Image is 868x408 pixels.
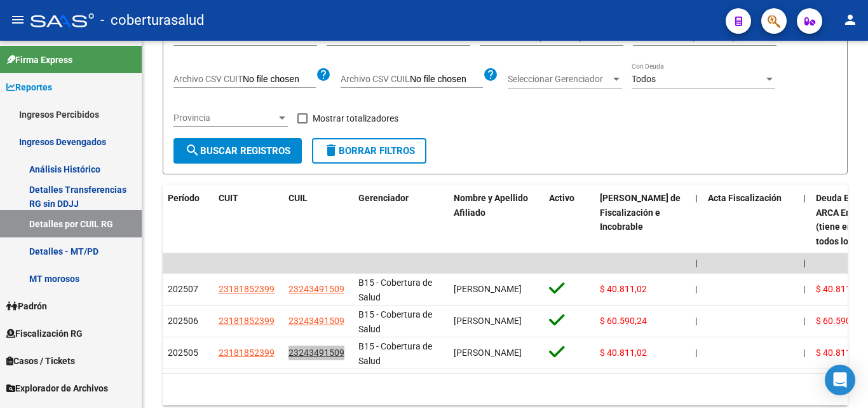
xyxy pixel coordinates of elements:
span: | [803,258,806,268]
mat-icon: help [316,67,331,82]
span: - coberturasalud [100,6,204,34]
span: Nombre y Apellido Afiliado [454,193,528,218]
span: | [695,316,697,326]
span: 202506 [168,316,198,326]
mat-icon: menu [10,12,25,27]
button: Borrar Filtros [312,138,426,164]
span: $ 60.590,24 [600,316,647,326]
span: Activo [549,193,574,203]
span: 202507 [168,284,198,294]
mat-icon: delete [323,143,339,158]
span: Mostrar totalizadores [313,111,398,126]
span: B15 - Cobertura de Salud [358,278,432,302]
mat-icon: search [185,143,200,158]
span: Todos [632,74,656,84]
span: Borrar Filtros [323,145,415,157]
span: $ 60.590,24 [816,316,863,326]
span: | [695,348,697,358]
datatable-header-cell: Deuda Bruta Neto de Fiscalización e Incobrable [595,185,690,255]
span: Reportes [6,80,52,94]
button: Buscar Registros [173,138,302,164]
span: CUIL [288,193,308,203]
datatable-header-cell: | [690,185,703,255]
input: Archivo CSV CUIT [243,74,316,85]
span: | [803,316,805,326]
span: [PERSON_NAME] [454,348,522,358]
datatable-header-cell: Acta Fiscalización [703,185,798,255]
span: Fiscalización RG [6,327,83,341]
span: Explorador de Archivos [6,381,108,395]
span: Casos / Tickets [6,354,75,368]
datatable-header-cell: Gerenciador [353,185,449,255]
span: | [695,193,698,203]
span: Archivo CSV CUIT [173,74,243,84]
span: | [803,284,805,294]
span: | [695,258,698,268]
span: 23243491509 [288,284,344,294]
span: Provincia [173,113,276,123]
span: CUIT [219,193,238,203]
span: Período [168,193,200,203]
span: $ 40.811,02 [600,284,647,294]
span: Gerenciador [358,193,409,203]
datatable-header-cell: Nombre y Apellido Afiliado [449,185,544,255]
span: 202505 [168,348,198,358]
datatable-header-cell: Período [163,185,214,255]
span: Seleccionar Gerenciador [508,74,611,85]
span: [PERSON_NAME] [454,316,522,326]
span: Acta Fiscalización [708,193,782,203]
span: 23181852399 [219,316,275,326]
span: 23181852399 [219,284,275,294]
input: Archivo CSV CUIL [410,74,483,85]
span: Padrón [6,299,47,313]
span: B15 - Cobertura de Salud [358,341,432,366]
span: Firma Express [6,53,72,67]
span: [PERSON_NAME] [454,284,522,294]
span: Archivo CSV CUIL [341,74,410,84]
span: B15 - Cobertura de Salud [358,309,432,334]
span: | [803,193,806,203]
span: [PERSON_NAME] de Fiscalización e Incobrable [600,193,681,232]
mat-icon: help [483,67,498,82]
datatable-header-cell: | [798,185,811,255]
datatable-header-cell: CUIL [283,185,353,255]
span: 23243491509 [288,316,344,326]
datatable-header-cell: Activo [544,185,595,255]
span: $ 40.811,02 [600,348,647,358]
span: | [695,284,697,294]
span: Buscar Registros [185,145,290,157]
span: 23181852399 [219,348,275,358]
span: $ 40.811,02 [816,284,863,294]
span: 23243491509 [288,348,344,358]
span: $ 40.811,02 [816,348,863,358]
mat-icon: person [843,12,858,27]
datatable-header-cell: CUIT [214,185,283,255]
span: | [803,348,805,358]
div: Open Intercom Messenger [825,365,855,395]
